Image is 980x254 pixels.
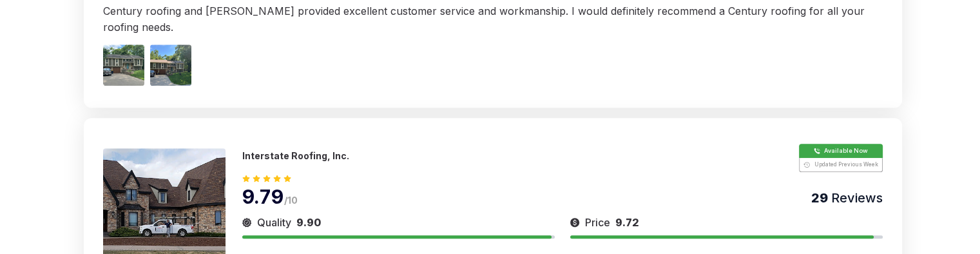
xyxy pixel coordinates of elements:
[150,44,191,86] img: Image 2
[811,190,828,206] span: 29
[296,216,321,229] span: 9.90
[257,215,291,230] span: Quality
[284,195,298,206] span: /10
[103,44,144,86] img: Image 1
[570,215,580,230] img: slider icon
[242,150,349,161] p: Interstate Roofing, Inc.
[103,5,865,34] span: Century roofing and [PERSON_NAME] provided excellent customer service and workmanship. I would de...
[242,185,284,208] span: 9.79
[828,190,883,206] span: Reviews
[242,215,252,230] img: slider icon
[585,215,610,230] span: Price
[615,216,639,229] span: 9.72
